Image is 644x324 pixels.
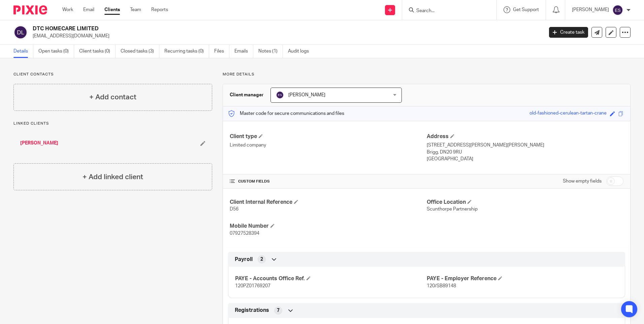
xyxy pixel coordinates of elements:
a: Clients [104,6,120,13]
span: 7 [277,307,280,314]
img: Pixie [13,5,47,14]
img: svg%3E [276,91,284,99]
a: Work [62,6,73,13]
span: 120PZ01769207 [235,284,270,288]
input: Search [416,8,476,14]
a: Emails [234,45,253,58]
p: [GEOGRAPHIC_DATA] [427,156,623,162]
p: Limited company [230,142,426,149]
h4: Mobile Number [230,223,426,230]
h4: Address [427,133,623,140]
h4: Client Internal Reference [230,199,426,206]
p: Linked clients [13,121,212,126]
p: [EMAIL_ADDRESS][DOMAIN_NAME] [33,33,539,39]
h4: CUSTOM FIELDS [230,179,426,184]
h4: + Add linked client [83,172,143,182]
img: svg%3E [13,25,28,39]
span: Get Support [513,7,539,12]
a: Reports [151,6,168,13]
a: [PERSON_NAME] [20,140,58,147]
a: Audit logs [288,45,314,58]
h3: Client manager [230,92,264,98]
p: Client contacts [13,72,212,77]
h4: PAYE - Employer Reference [427,275,618,282]
span: 07927528394 [230,231,259,236]
a: Email [83,6,94,13]
h4: PAYE - Accounts Office Ref. [235,275,426,282]
p: More details [223,72,631,77]
span: 120/SB89148 [427,284,456,288]
p: [STREET_ADDRESS][PERSON_NAME][PERSON_NAME] [427,142,623,149]
span: Scunthorpe Partnership [427,207,478,212]
a: Team [130,6,141,13]
span: D56 [230,207,238,212]
p: Master code for secure communications and files [228,110,344,117]
h4: Client type [230,133,426,140]
a: Open tasks (0) [38,45,74,58]
p: [PERSON_NAME] [572,6,609,13]
a: Details [13,45,33,58]
a: Notes (1) [258,45,283,58]
a: Closed tasks (3) [121,45,159,58]
label: Show empty fields [563,178,602,185]
div: old-fashioned-cerulean-tartan-crane [529,110,607,118]
a: Files [214,45,229,58]
h4: Office Location [427,199,623,206]
span: [PERSON_NAME] [288,93,325,97]
a: Recurring tasks (0) [164,45,209,58]
h2: DTC HOMECARE LIMITED [33,25,438,32]
p: Brigg, DN20 9RU [427,149,623,156]
span: 2 [260,256,263,263]
a: Create task [549,27,588,38]
span: Registrations [235,307,269,314]
a: Client tasks (0) [79,45,116,58]
span: Payroll [235,256,253,263]
img: svg%3E [612,5,623,15]
h4: + Add contact [89,92,136,102]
